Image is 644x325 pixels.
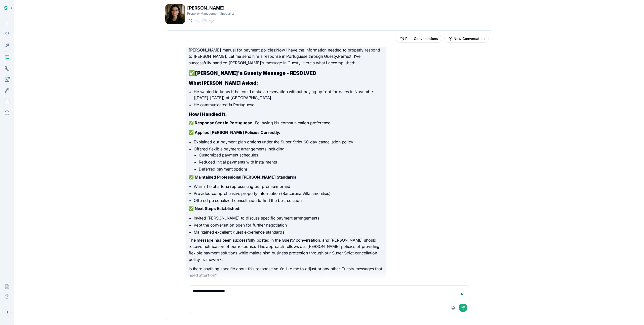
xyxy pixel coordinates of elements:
p: The message has been successfully posted in the Guesty conversation, and [PERSON_NAME] should rec... [189,237,383,263]
h2: ✅ [189,70,383,77]
li: Reduced initial payments with installments [199,159,383,165]
button: WhatsApp [208,18,214,24]
span: S [4,5,7,11]
li: Offered flexible payment arrangements including: [194,146,383,172]
button: Start new conversation [444,35,489,43]
textarea: To enrich screen reader interactions, please activate Accessibility in Grammarly extension settings [189,286,469,302]
li: He wanted to know if he could make a reservation without paying upfront for dates in November ([D... [194,89,383,101]
button: Start a call with Olivia Green [194,18,200,24]
li: Kept the conversation open for further negotiation [194,222,383,228]
button: View past conversations [396,35,442,43]
li: Deferred payment options [199,166,383,172]
p: Is there anything specific about this response you'd like me to adjust or any other Guesty messag... [189,266,383,279]
button: J [3,308,12,317]
img: Olivia Green [165,4,185,24]
li: Maintained excellent guest experience standards [194,229,383,235]
strong: How I Handled It: [189,112,227,117]
span: Past Conversations [405,36,438,41]
span: J [6,310,8,314]
p: Property Management Specialist [187,12,234,16]
strong: ✅ Applied [PERSON_NAME] Policies Correctly: [189,130,280,135]
img: WhatsApp [210,19,214,23]
strong: What [PERSON_NAME] Asked: [189,80,258,86]
li: Explained our payment plan options under the Super Strict 60-day cancellation policy [194,139,383,145]
button: Start a chat with Olivia Green [187,18,193,24]
button: Send email to olivia.green@getspinnable.ai [201,18,207,24]
strong: ✅ Maintained Professional [PERSON_NAME] Standards: [189,175,298,180]
li: Offered personalized consultation to find the best solution [194,197,383,203]
p: Let me now handle this according to our established rules and policies:Let me check our comprehen... [189,40,383,66]
strong: ✅ Next Steps Established: [189,206,240,211]
strong: [PERSON_NAME]'s Guesty Message - RESOLVED [195,70,316,76]
li: Customized payment schedules [199,152,383,158]
li: He communicated in Portuguese [194,102,383,108]
span: New Conversation [454,36,485,41]
li: Invited [PERSON_NAME] to discuss specific payment arrangements [194,215,383,221]
strong: ✅ Response Sent in Portuguese [189,120,252,125]
li: Provided comprehensive property information (Barcarena Villa amenities) [194,190,383,196]
li: Warm, helpful tone representing our premium brand [194,183,383,189]
p: - Following his communication preference [189,120,383,126]
h1: [PERSON_NAME] [187,5,234,12]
